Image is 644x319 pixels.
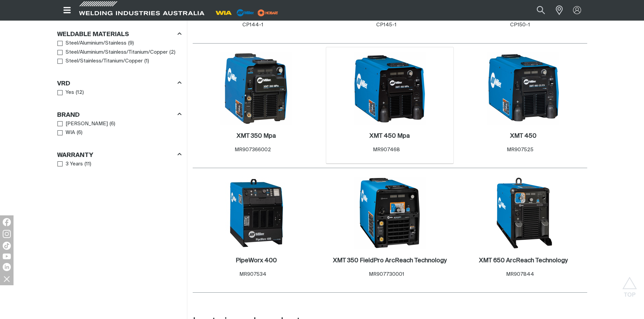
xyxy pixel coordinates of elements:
span: Yes [66,89,74,97]
h3: Brand [57,111,80,119]
a: PipeWorx 400 [236,257,277,265]
img: PipeWorx 400 [220,177,292,249]
span: Steel/Aluminium/Stainless/Titanium/Copper [66,49,168,56]
img: LinkedIn [3,263,11,271]
span: 3 Years [66,160,83,168]
span: MR907844 [506,272,534,277]
ul: Weldable Materials [57,39,181,66]
span: MR907468 [373,147,400,152]
h2: PipeWorx 400 [236,258,277,264]
h2: XMT 650 ArcReach Technology [479,258,568,264]
img: XMT 450 [487,52,559,125]
span: Steel/Aluminium/Stainless [66,39,126,47]
img: hide socials [1,273,13,285]
ul: Brand [57,119,181,137]
span: MR907730001 [369,272,404,277]
span: WIA [66,129,75,137]
span: CP150-1 [510,22,530,27]
div: VRD [57,79,182,88]
a: [PERSON_NAME] [57,119,108,129]
img: XMT 650 ArcReach Technology [487,177,559,249]
a: Steel/Aluminium/Stainless/Titanium/Copper [57,48,168,57]
span: CP145-1 [376,22,397,27]
span: MR907534 [239,272,266,277]
img: Instagram [3,230,11,238]
span: ( 9 ) [128,39,134,47]
span: Steel/Stainless/Titanium/Copper [66,57,143,65]
div: Brand [57,110,182,119]
a: Steel/Stainless/Titanium/Copper [57,57,143,66]
span: CP144-1 [242,22,263,27]
span: ( 1 ) [144,57,149,65]
a: Yes [57,88,74,97]
span: [PERSON_NAME] [66,120,108,128]
div: Warranty [57,150,182,159]
a: XMT 350 FieldPro ArcReach Technology [333,257,447,265]
span: ( 6 ) [77,129,82,137]
h3: VRD [57,80,70,88]
span: ( 2 ) [169,49,175,56]
span: MR907525 [507,147,533,152]
span: ( 12 ) [76,89,84,97]
a: miller [256,10,280,15]
a: WIA [57,128,75,137]
h2: XMT 450 Mpa [369,133,410,139]
input: Product name or item number... [521,3,552,18]
a: Steel/Aluminium/Stainless [57,39,127,48]
a: XMT 350 Mpa [237,132,276,140]
span: ( 6 ) [110,120,115,128]
span: ( 11 ) [85,160,91,168]
h2: XMT 450 [510,133,536,139]
img: XMT 450 Mpa [354,52,426,125]
a: XMT 450 Mpa [369,132,410,140]
h3: Weldable Materials [57,31,129,38]
ul: VRD [57,88,181,97]
ul: Warranty [57,160,181,169]
span: MR907366002 [235,147,271,152]
img: XMT 350 Mpa [220,52,292,125]
img: Facebook [3,218,11,226]
a: XMT 450 [510,132,536,140]
div: Weldable Materials [57,30,182,39]
img: miller [256,8,280,18]
h2: XMT 350 FieldPro ArcReach Technology [333,258,447,264]
button: Scroll to top [622,277,637,292]
h2: XMT 350 Mpa [237,133,276,139]
a: 3 Years [57,160,83,169]
img: XMT 350 FieldPro ArcReach Technology [354,177,426,249]
button: Search products [529,3,552,18]
img: TikTok [3,242,11,250]
img: YouTube [3,254,11,259]
h3: Warranty [57,152,93,159]
a: XMT 650 ArcReach Technology [479,257,568,265]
